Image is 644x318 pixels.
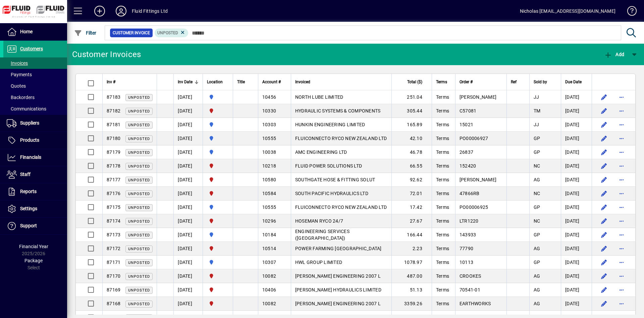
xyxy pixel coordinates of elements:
[3,166,67,183] a: Staff
[616,298,627,309] button: More options
[3,103,67,115] a: Communications
[173,90,203,104] td: [DATE]
[561,214,592,228] td: [DATE]
[295,301,381,306] span: [PERSON_NAME] ENGINEERING 2007 L
[460,122,473,127] span: 15021
[391,118,432,132] td: 165.89
[561,145,592,159] td: [DATE]
[391,159,432,173] td: 66.55
[207,162,229,170] span: FLUID FITTINGS CHRISTCHURCH
[511,78,517,86] span: Ref
[72,27,98,39] button: Filter
[436,78,447,86] span: Terms
[602,48,626,60] button: Add
[262,177,276,182] span: 10580
[460,78,502,86] div: Order #
[128,274,150,279] span: Unposted
[262,78,287,86] div: Account #
[128,219,150,224] span: Unposted
[391,173,432,187] td: 92.62
[460,108,477,113] span: C57081
[460,246,473,251] span: 77790
[561,118,592,132] td: [DATE]
[20,189,37,194] span: Reports
[107,136,120,141] span: 87180
[107,149,120,155] span: 87179
[599,133,609,144] button: Edit
[132,6,168,16] div: Fluid Fittings Ltd
[20,223,37,228] span: Support
[534,149,540,155] span: GP
[407,78,422,86] span: Total ($)
[107,301,120,306] span: 87168
[128,192,150,196] span: Unposted
[178,78,199,86] div: Inv Date
[534,218,540,224] span: NC
[262,149,276,155] span: 10038
[107,260,120,265] span: 87171
[534,273,540,279] span: AG
[295,205,387,210] span: FLUICONNECTO RYCO NEW ZEALAND LTD
[295,218,343,224] span: HOSEMAN RYCO 24/7
[534,177,540,182] span: AG
[436,177,449,182] span: Terms
[436,218,449,224] span: Terms
[534,246,540,251] span: AG
[107,94,120,100] span: 87183
[128,137,150,141] span: Unposted
[7,72,32,77] span: Payments
[128,95,150,100] span: Unposted
[460,149,473,155] span: 26837
[391,256,432,269] td: 1078.97
[3,132,67,149] a: Products
[74,30,97,36] span: Filter
[295,287,381,292] span: [PERSON_NAME] HYDRAULICS LIMITED
[207,203,229,211] span: AUCKLAND
[295,122,365,127] span: HUNKIN ENGINEERING LIMITED
[534,260,540,265] span: GP
[207,190,229,197] span: FLUID FITTINGS CHRISTCHURCH
[173,187,203,200] td: [DATE]
[107,78,115,86] span: Inv #
[520,6,615,16] div: Nicholas [EMAIL_ADDRESS][DOMAIN_NAME]
[391,187,432,200] td: 72.01
[128,247,150,251] span: Unposted
[173,297,203,311] td: [DATE]
[616,243,627,254] button: More options
[128,261,150,265] span: Unposted
[3,183,67,200] a: Reports
[534,136,540,141] span: GP
[460,163,476,169] span: 152420
[207,148,229,156] span: AUCKLAND
[262,287,276,292] span: 10406
[460,136,488,141] span: PO00006927
[391,242,432,256] td: 2.23
[157,31,178,35] span: Unposted
[107,122,120,127] span: 87181
[436,163,449,169] span: Terms
[561,283,592,297] td: [DATE]
[262,301,276,306] span: 10082
[173,242,203,256] td: [DATE]
[207,259,229,266] span: AUCKLAND
[207,78,229,86] div: Location
[262,273,276,279] span: 10082
[534,232,540,237] span: GP
[295,78,310,86] span: Invoiced
[391,269,432,283] td: 487.00
[460,273,481,279] span: CROOKES
[391,228,432,242] td: 166.44
[3,57,67,69] a: Invoices
[295,229,350,241] span: ENGINEERING SERVICES ([GEOGRAPHIC_DATA])
[599,92,609,102] button: Edit
[460,177,496,182] span: [PERSON_NAME]
[128,233,150,237] span: Unposted
[616,147,627,157] button: More options
[436,94,449,100] span: Terms
[128,178,150,182] span: Unposted
[436,287,449,292] span: Terms
[295,177,375,182] span: SOUTHGATE HOSE & FITTING SOLUT
[113,30,150,36] span: Customer Invoice
[128,123,150,127] span: Unposted
[19,244,48,249] span: Financial Year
